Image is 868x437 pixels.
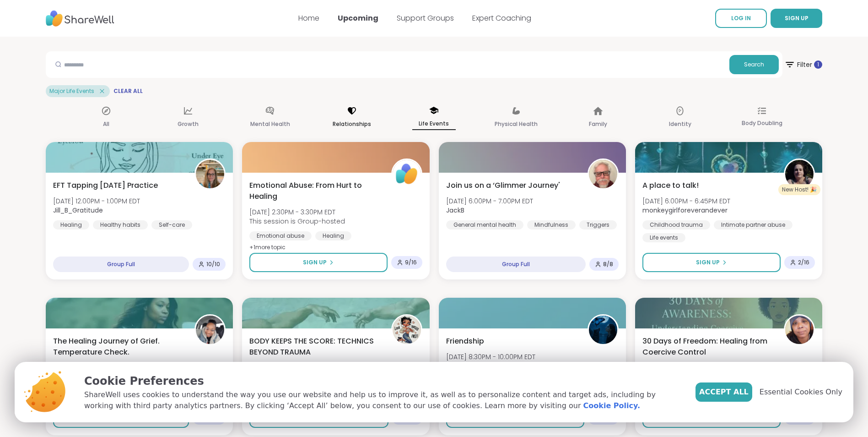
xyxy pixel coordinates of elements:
[669,119,691,130] p: Identity
[731,14,751,22] span: LOG IN
[760,387,842,398] span: Essential Cookies Only
[84,373,681,389] p: Cookie Preferences
[785,14,809,22] span: SIGN UP
[695,382,752,402] button: Accept All
[785,316,814,344] img: Coach_T
[405,259,417,266] span: 9 / 16
[338,13,378,23] a: Upcoming
[446,361,492,371] b: pipishay2olivia
[249,253,387,272] button: Sign Up
[412,118,456,130] p: Life Events
[778,184,820,195] div: New Host! 🎉
[178,119,199,130] p: Growth
[583,400,640,411] a: Cookie Policy.
[46,6,114,31] img: ShareWell Nav Logo
[472,13,531,23] a: Expert Coaching
[113,87,143,95] span: Clear All
[446,257,586,272] div: Group Full
[93,220,148,229] div: Healthy habits
[446,180,560,191] span: Join us on a ‘Glimmer Journey'
[249,208,345,217] span: [DATE] 2:30PM - 3:30PM EDT
[249,231,312,240] div: Emotional abuse
[249,217,345,226] span: This session is Group-hosted
[527,220,576,229] div: Mindfulness
[784,51,822,78] button: Filter 1
[53,180,158,191] span: EFT Tapping [DATE] Practice
[53,197,140,206] span: [DATE] 12:00PM - 1:00PM EDT
[196,160,224,188] img: Jill_B_Gratitude
[642,233,685,242] div: Life events
[714,220,793,229] div: Intimate partner abuse
[49,87,94,95] span: Major Life Events
[333,119,371,130] p: Relationships
[784,54,822,76] span: Filter
[589,119,607,130] p: Family
[446,352,535,361] span: [DATE] 8:30PM - 10:00PM EDT
[53,257,189,272] div: Group Full
[446,336,484,347] span: Friendship
[696,258,720,267] span: Sign Up
[397,13,454,23] a: Support Groups
[298,13,319,23] a: Home
[495,119,538,130] p: Physical Health
[250,119,290,130] p: Mental Health
[393,160,421,188] img: ShareWell
[589,160,617,188] img: JackB
[151,220,192,229] div: Self-care
[303,258,327,267] span: Sign Up
[785,160,814,188] img: monkeygirlforeverandever
[771,9,822,28] button: SIGN UP
[699,387,749,398] span: Accept All
[206,261,220,268] span: 10 / 10
[84,389,681,411] p: ShareWell uses cookies to understand the way you use our website and help us to improve it, as we...
[249,180,381,202] span: Emotional Abuse: From Hurt to Healing
[642,206,728,215] b: monkeygirlforeverandever
[742,118,782,129] p: Body Doubling
[249,336,381,358] span: BODY KEEPS THE SCORE: TECHNICS BEYOND TRAUMA
[589,316,617,344] img: pipishay2olivia
[729,55,779,74] button: Search
[817,61,819,69] span: 1
[642,336,774,358] span: 30 Days of Freedom: Healing from Coercive Control
[53,206,103,215] b: Jill_B_Gratitude
[603,261,613,268] span: 8 / 8
[446,206,464,215] b: JackB
[642,197,730,206] span: [DATE] 6:00PM - 6:45PM EDT
[446,220,523,229] div: General mental health
[579,220,617,229] div: Triggers
[393,316,421,344] img: Tammy21
[53,220,89,229] div: Healing
[196,316,224,344] img: levornia
[103,119,109,130] p: All
[642,220,710,229] div: Childhood trauma
[642,180,699,191] span: A place to talk!
[446,197,533,206] span: [DATE] 6:00PM - 7:00PM EDT
[744,60,764,69] span: Search
[53,336,184,358] span: The Healing Journey of Grief. Temperature Check.
[642,253,781,272] button: Sign Up
[315,231,351,240] div: Healing
[715,9,767,28] a: LOG IN
[798,259,809,266] span: 2 / 16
